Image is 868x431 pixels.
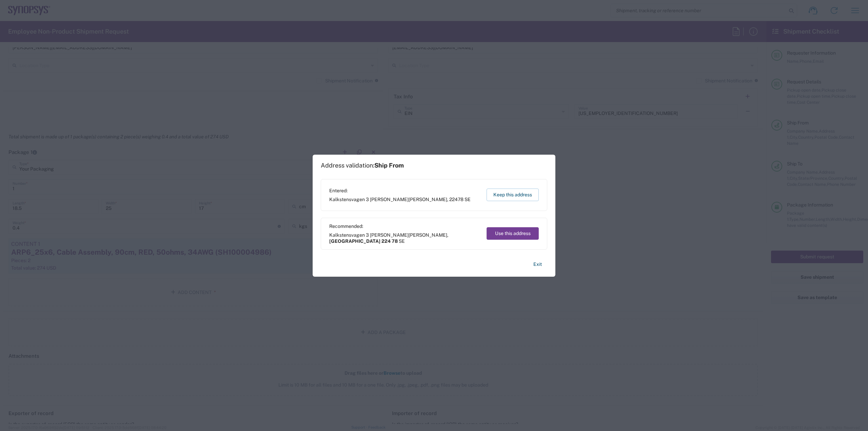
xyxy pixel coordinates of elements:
[409,232,447,238] span: [PERSON_NAME]
[329,238,380,244] span: [GEOGRAPHIC_DATA]
[487,189,539,201] button: Keep this address
[409,197,447,202] span: [PERSON_NAME]
[329,232,480,244] span: Kalkstensvagen 3 [PERSON_NAME] ,
[329,223,480,229] span: Recommended:
[399,238,405,244] span: SE
[329,196,471,202] span: Kalkstensvagen 3 [PERSON_NAME] ,
[329,188,471,194] span: Entered:
[449,197,463,202] span: 22478
[381,238,398,244] span: 224 78
[465,197,471,202] span: SE
[528,258,547,270] button: Exit
[374,162,404,169] span: Ship From
[321,162,404,169] h1: Address validation:
[487,227,539,240] button: Use this address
